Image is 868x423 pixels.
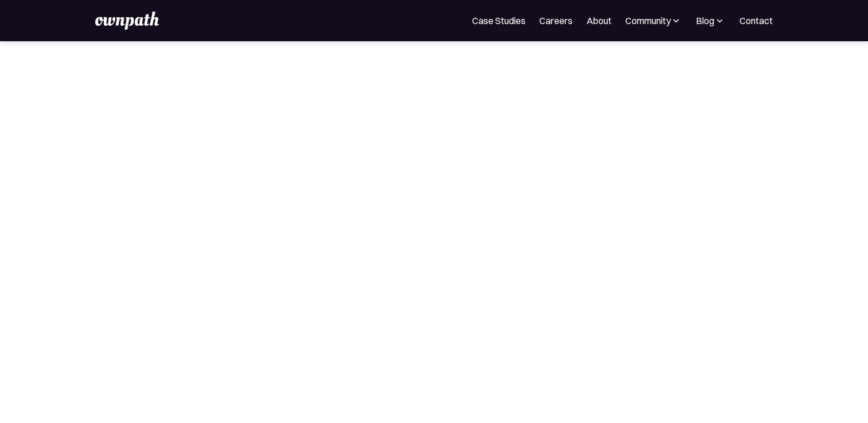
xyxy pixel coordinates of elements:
div: Community [625,14,671,28]
div: Blog [696,14,726,28]
div: Blog [696,14,714,28]
a: Careers [539,14,573,28]
div: Community [625,14,682,28]
a: Contact [739,14,773,28]
a: Case Studies [472,14,526,28]
a: About [586,14,612,28]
